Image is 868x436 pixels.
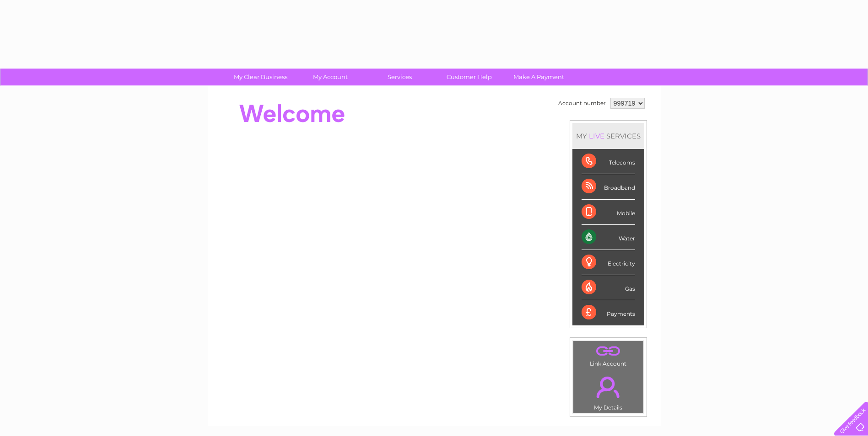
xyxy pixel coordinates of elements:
div: Mobile [582,200,635,225]
a: My Clear Business [223,69,298,85]
div: Gas [582,275,635,300]
div: LIVE [587,132,606,140]
a: My Account [292,69,368,85]
div: Water [582,225,635,250]
td: Link Account [573,340,644,369]
div: MY SERVICES [572,123,644,149]
a: . [576,343,641,359]
td: Account number [556,96,608,111]
td: My Details [573,369,644,414]
a: Services [362,69,437,85]
div: Electricity [582,250,635,275]
div: Telecoms [582,149,635,174]
a: . [576,371,641,403]
div: Broadband [582,174,635,199]
div: Payments [582,300,635,325]
a: Make A Payment [501,69,577,85]
a: Customer Help [431,69,507,85]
